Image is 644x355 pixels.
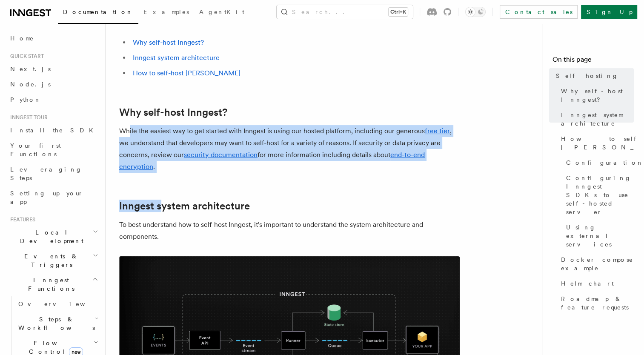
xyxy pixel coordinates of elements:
[10,34,34,43] span: Home
[133,38,204,46] a: Why self-host Inngest?
[133,69,240,77] a: How to self-host [PERSON_NAME]
[133,54,220,62] a: Inngest system architecture
[425,127,450,135] a: free tier
[465,7,486,17] button: Toggle dark mode
[7,61,100,77] a: Next.js
[7,123,100,138] a: Install the SDK
[119,219,460,243] p: To best understand how to self-host Inngest, it's important to understand the system architecture...
[561,255,634,272] span: Docker compose example
[10,96,41,103] span: Python
[7,138,100,162] a: Your first Functions
[119,106,227,118] a: Why self-host Inngest?
[558,131,634,155] a: How to self-host [PERSON_NAME]
[500,5,578,19] a: Contact sales
[277,5,413,19] button: Search...Ctrl+K
[7,31,100,46] a: Home
[563,170,634,220] a: Configuring Inngest SDKs to use self-hosted server
[563,155,634,170] a: Configuration
[7,162,100,186] a: Leveraging Steps
[566,158,644,167] span: Configuration
[194,3,249,23] a: AgentKit
[561,87,634,104] span: Why self-host Inngest?
[7,225,100,249] button: Local Development
[58,3,138,24] a: Documentation
[558,83,634,107] a: Why self-host Inngest?
[552,54,634,68] h4: On this page
[63,9,133,15] span: Documentation
[10,81,51,88] span: Node.js
[566,174,634,216] span: Configuring Inngest SDKs to use self-hosted server
[558,291,634,315] a: Roadmap & feature requests
[561,279,614,288] span: Helm chart
[10,190,83,205] span: Setting up your app
[561,295,634,312] span: Roadmap & feature requests
[558,107,634,131] a: Inngest system architecture
[138,3,194,23] a: Examples
[558,252,634,276] a: Docker compose example
[558,276,634,291] a: Helm chart
[7,77,100,92] a: Node.js
[184,151,258,159] a: security documentation
[7,216,35,223] span: Features
[7,252,93,269] span: Events & Triggers
[10,127,98,134] span: Install the SDK
[561,111,634,128] span: Inngest system architecture
[7,92,100,107] a: Python
[7,186,100,209] a: Setting up your app
[143,9,189,15] span: Examples
[581,5,637,19] a: Sign Up
[7,276,92,293] span: Inngest Functions
[563,220,634,252] a: Using external services
[10,66,51,72] span: Next.js
[10,166,82,181] span: Leveraging Steps
[119,125,460,173] p: While the easiest way to get started with Inngest is using our hosted platform, including our gen...
[7,114,48,121] span: Inngest tour
[18,301,106,307] span: Overview
[7,272,100,296] button: Inngest Functions
[199,9,244,15] span: AgentKit
[389,8,408,16] kbd: Ctrl+K
[556,72,618,80] span: Self-hosting
[10,142,61,157] span: Your first Functions
[552,68,634,83] a: Self-hosting
[7,53,44,60] span: Quick start
[119,200,250,212] a: Inngest system architecture
[15,315,95,332] span: Steps & Workflows
[7,228,93,245] span: Local Development
[566,223,634,249] span: Using external services
[15,296,100,312] a: Overview
[15,312,100,335] button: Steps & Workflows
[7,249,100,272] button: Events & Triggers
